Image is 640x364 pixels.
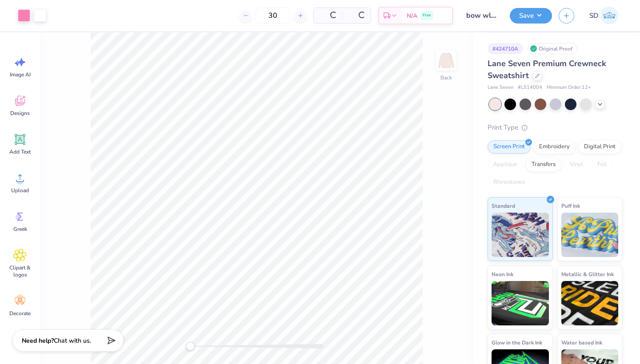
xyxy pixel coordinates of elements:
img: Metallic & Glitter Ink [561,281,619,325]
div: # 424710A [488,43,523,54]
div: Embroidery [533,140,576,154]
span: Puff Ink [561,201,580,210]
span: Water based Ink [561,338,602,347]
span: Chat with us. [54,336,91,345]
strong: Need help? [22,336,54,345]
span: Lane Seven Premium Crewneck Sweatshirt [488,58,606,81]
img: Puff Ink [561,213,619,257]
div: Vinyl [564,158,589,171]
span: Metallic & Glitter Ink [561,269,614,279]
span: Add Text [9,148,31,155]
span: Free [423,12,431,19]
span: Neon Ink [492,269,513,279]
div: Digital Print [578,140,621,154]
img: Standard [492,213,549,257]
div: Accessibility label [186,342,195,351]
span: Clipart & logos [5,264,35,278]
button: Save [510,8,552,24]
input: – – [256,8,290,24]
img: Sophia Deserto [600,7,618,24]
span: Lane Seven [488,84,513,91]
span: Standard [492,201,515,210]
div: Foil [592,158,612,171]
div: Back [440,74,452,82]
span: Decorate [9,310,31,317]
a: SD [585,7,622,24]
span: Upload [11,187,29,194]
div: Original Proof [528,43,577,54]
div: Print Type [488,123,622,133]
div: Screen Print [488,140,531,154]
span: Glow in the Dark Ink [492,338,542,347]
input: Untitled Design [460,7,503,24]
div: Applique [488,158,523,171]
span: # LS14004 [518,84,542,91]
span: Designs [10,110,30,117]
span: N/A [407,11,417,20]
span: Greek [13,226,27,233]
div: Transfers [526,158,561,171]
img: Neon Ink [492,281,549,325]
span: SD [589,11,598,21]
img: Back [437,51,455,69]
span: Minimum Order: 12 + [547,84,591,91]
div: Rhinestones [488,176,531,189]
span: Image AI [10,71,31,78]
